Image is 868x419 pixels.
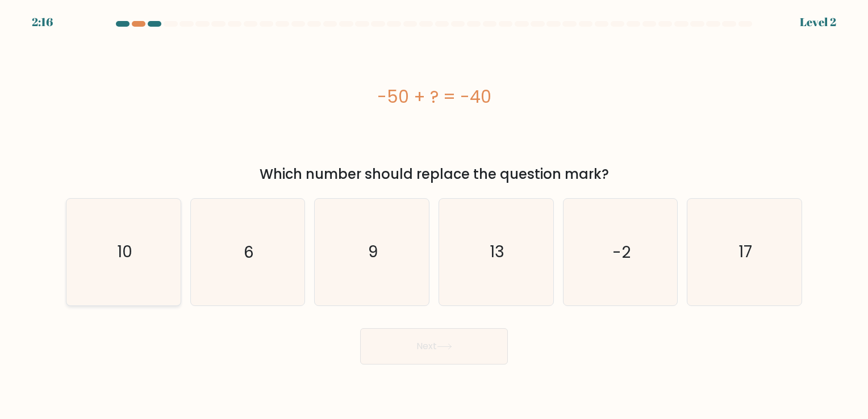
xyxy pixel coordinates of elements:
[738,241,752,263] text: 17
[360,328,508,364] button: Next
[73,164,795,185] div: Which number should replace the question mark?
[32,14,53,31] div: 2:16
[117,241,132,263] text: 10
[244,241,254,263] text: 6
[368,241,378,263] text: 9
[490,241,504,263] text: 13
[612,241,631,263] text: -2
[66,84,802,110] div: -50 + ? = -40
[800,14,836,31] div: Level 2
